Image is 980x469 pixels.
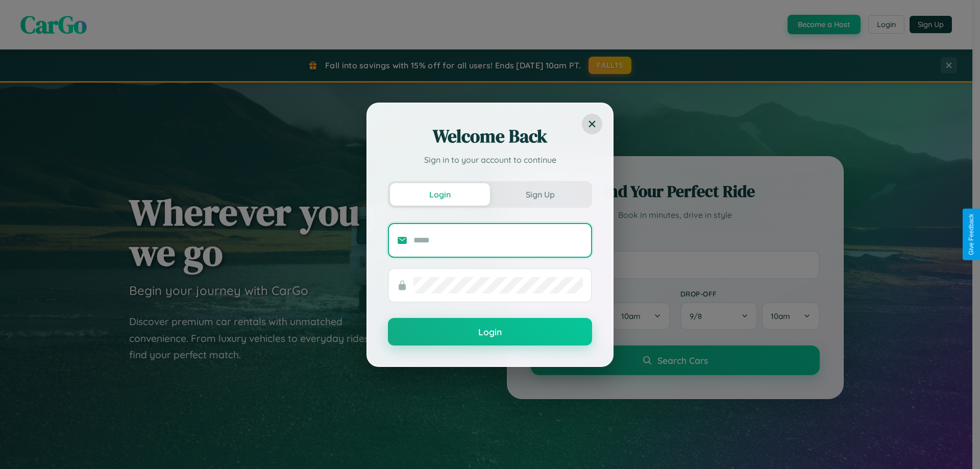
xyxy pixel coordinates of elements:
[390,183,490,206] button: Login
[968,214,975,255] div: Give Feedback
[388,154,592,166] p: Sign in to your account to continue
[490,183,590,206] button: Sign Up
[388,318,592,345] button: Login
[388,124,592,149] h2: Welcome Back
